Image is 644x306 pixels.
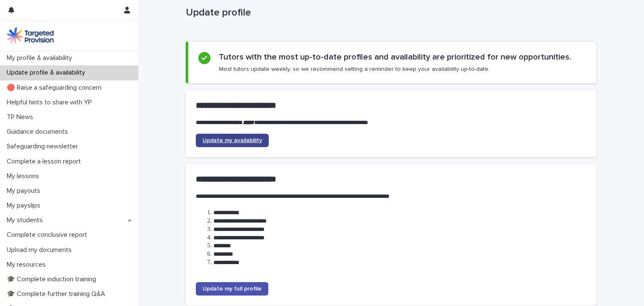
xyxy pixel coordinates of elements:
p: My payouts [3,187,47,195]
p: Upload my documents [3,246,78,254]
span: Update my full profile [203,286,262,292]
p: My payslips [3,202,47,210]
p: 🔴 Raise a safeguarding concern [3,84,108,92]
p: 🎓 Complete further training Q&A [3,290,112,298]
span: Update my availability [203,137,262,143]
p: Safeguarding newsletter [3,143,85,150]
h2: Tutors with the most up-to-date profiles and availability are prioritized for new opportunities. [219,52,571,62]
a: Update my availability [196,134,269,147]
a: Update my full profile [196,282,268,296]
p: 🎓 Complete induction training [3,275,103,283]
p: My resources [3,261,52,269]
img: M5nRWzHhSzIhMunXDL62 [7,27,54,44]
p: My lessons [3,172,46,180]
p: TP News [3,113,40,121]
p: Complete conclusive report [3,231,94,239]
p: My profile & availability [3,54,79,62]
p: Update profile & availability [3,69,92,77]
p: Most tutors update weekly, so we recommend setting a reminder to keep your availability up-to-date. [219,65,490,73]
p: Guidance documents [3,128,75,136]
p: Complete a lesson report [3,158,88,166]
p: Update profile [186,7,593,19]
p: My students [3,216,49,224]
p: Helpful hints to share with YP [3,99,99,106]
